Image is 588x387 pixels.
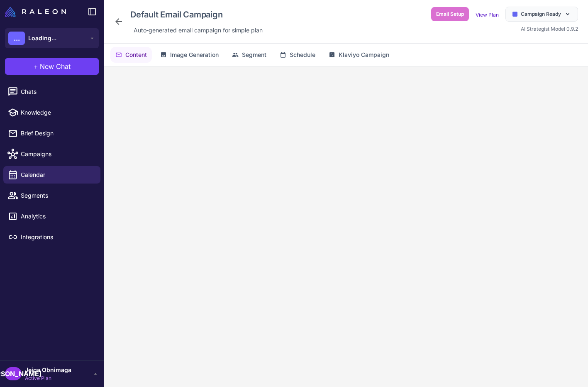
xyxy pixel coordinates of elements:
a: Brief Design [3,125,100,142]
a: Segments [3,187,100,204]
span: Analytics [21,212,94,221]
button: ...Loading... [5,28,99,48]
a: Calendar [3,166,100,184]
span: Image Generation [170,50,219,59]
span: Content [125,50,147,59]
img: Raleon Logo [5,7,66,17]
span: AI Strategist Model 0.9.2 [521,26,578,32]
span: Jeiga Obnimaga [25,365,71,375]
span: Chats [21,87,94,96]
div: [PERSON_NAME] [5,367,22,380]
div: Click to edit description [130,24,266,37]
span: Integrations [21,233,94,242]
button: Email Setup [431,7,469,21]
a: Campaigns [3,145,100,163]
span: + [34,61,38,71]
a: Integrations [3,228,100,246]
button: Image Generation [155,47,224,63]
button: Segment [227,47,271,63]
a: Analytics [3,208,100,225]
button: +New Chat [5,58,99,75]
span: Campaign Ready [521,10,561,18]
span: Brief Design [21,129,94,138]
div: ... [8,32,25,45]
span: Klaviyo Campaign [339,50,389,59]
button: Schedule [275,47,320,63]
div: Click to edit campaign name [127,7,266,22]
span: Segment [242,50,266,59]
span: Schedule [290,50,315,59]
button: Klaviyo Campaign [324,47,394,63]
a: Raleon Logo [5,7,69,17]
span: Campaigns [21,149,94,159]
span: Segments [21,191,94,200]
span: Loading... [28,34,56,43]
span: Knowledge [21,108,94,117]
a: Knowledge [3,104,100,121]
button: Content [110,47,152,63]
span: New Chat [40,61,71,71]
span: Auto‑generated email campaign for simple plan [134,26,263,35]
a: Chats [3,83,100,100]
span: Active Plan [25,375,71,382]
a: View Plan [476,12,499,18]
span: Email Setup [436,10,464,18]
span: Calendar [21,170,94,179]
